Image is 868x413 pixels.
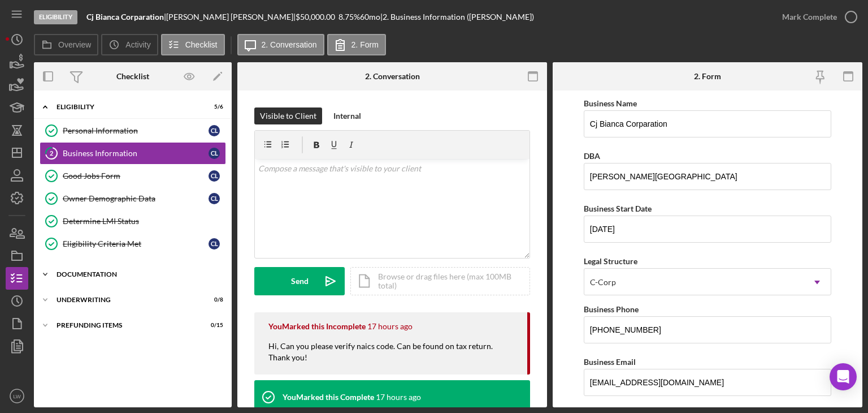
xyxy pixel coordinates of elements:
label: Business Name [584,98,637,108]
div: C L [209,170,220,182]
button: Visible to Client [254,107,322,124]
b: Cj Bianca Corparation [86,12,164,21]
label: DBA [584,151,600,161]
div: Mark Complete [782,6,837,28]
div: Documentation [57,271,218,278]
div: C-Corp [590,278,616,287]
div: $50,000.00 [296,12,338,21]
div: You Marked this Incomplete [268,322,366,331]
div: Good Jobs Form [63,171,209,180]
div: 60 mo [360,12,380,21]
div: 2. Form [694,72,721,81]
div: Underwriting [57,296,195,303]
button: Send [254,267,345,295]
button: Checklist [161,34,225,55]
label: 2. Conversation [262,40,317,49]
a: Determine LMI Status [40,210,226,233]
a: Eligibility Criteria MetCL [40,233,226,255]
div: 2. Conversation [365,72,420,81]
label: Business Email [584,357,636,367]
label: Activity [125,40,150,49]
div: 0 / 8 [203,296,223,303]
div: 8.75 % [338,12,360,21]
div: Open Intercom Messenger [830,363,857,390]
div: | 2. Business Information ([PERSON_NAME]) [380,12,534,21]
div: C L [209,125,220,136]
button: Overview [34,34,98,55]
div: Determine LMI Status [63,217,225,226]
button: Mark Complete [771,6,862,28]
label: Overview [58,40,91,49]
div: Eligibility [34,10,77,24]
div: Checklist [116,72,149,81]
div: You Marked this Complete [283,393,374,402]
div: Eligibility Criteria Met [63,239,209,248]
a: 2Business InformationCL [40,142,226,165]
div: 0 / 15 [203,322,223,329]
label: Business Phone [584,304,639,314]
label: 2. Form [351,40,379,49]
div: Owner Demographic Data [63,194,209,203]
div: Personal Information [63,126,209,135]
div: C L [209,238,220,249]
div: Eligibility [57,104,195,110]
div: Visible to Client [260,107,316,124]
div: C L [209,148,220,159]
button: Internal [328,107,367,124]
div: [PERSON_NAME] [PERSON_NAME] | [166,12,296,21]
div: Send [291,267,309,295]
a: Good Jobs FormCL [40,165,226,187]
time: 2025-08-21 23:04 [376,393,421,402]
div: Prefunding Items [57,322,195,329]
div: C L [209,193,220,204]
button: 2. Conversation [237,34,324,55]
label: Checklist [185,40,218,49]
tspan: 2 [50,149,53,157]
div: | [86,12,166,21]
div: Hi, Can you please verify naics code. Can be found on tax return. Thank you! [268,341,516,375]
div: Business Information [63,149,209,158]
button: LW [6,385,28,407]
label: Business Start Date [584,204,652,213]
button: Activity [101,34,158,55]
a: Owner Demographic DataCL [40,187,226,210]
a: Personal InformationCL [40,119,226,142]
button: 2. Form [327,34,386,55]
time: 2025-08-21 23:31 [367,322,413,331]
div: Internal [333,107,361,124]
div: 5 / 6 [203,104,223,110]
text: LW [13,393,21,399]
